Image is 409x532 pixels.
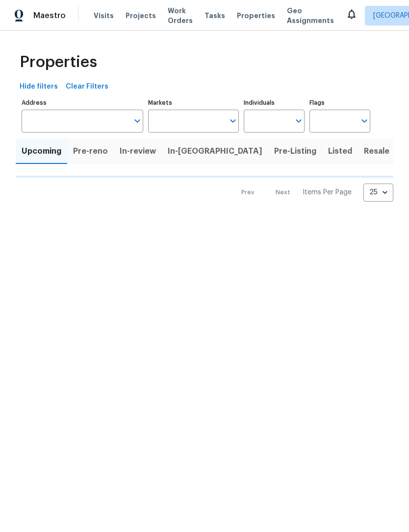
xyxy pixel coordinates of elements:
nav: Pagination Navigation [232,184,393,202]
div: 25 [363,180,393,205]
label: Markets [148,100,239,106]
button: Open [358,114,371,128]
button: Clear Filters [62,78,112,96]
span: Projects [126,11,156,21]
span: Work Orders [168,6,193,25]
span: Clear Filters [66,81,108,93]
span: Pre-reno [73,144,108,158]
span: Maestro [33,11,66,21]
span: Properties [20,57,97,67]
button: Open [130,114,144,128]
span: Upcoming [22,144,61,158]
button: Open [226,114,240,128]
span: Pre-Listing [274,144,316,158]
span: In-review [120,144,156,158]
label: Individuals [244,100,305,106]
button: Hide filters [16,78,62,96]
label: Address [22,100,143,106]
label: Flags [309,100,370,106]
span: Tasks [204,12,225,19]
span: Listed [328,144,352,158]
span: Geo Assignments [287,6,334,25]
span: Resale [364,144,389,158]
button: Open [292,114,306,128]
span: Hide filters [20,81,58,93]
span: Properties [237,11,275,21]
span: In-[GEOGRAPHIC_DATA] [168,144,262,158]
p: Items Per Page [303,187,352,197]
span: Visits [94,11,114,21]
